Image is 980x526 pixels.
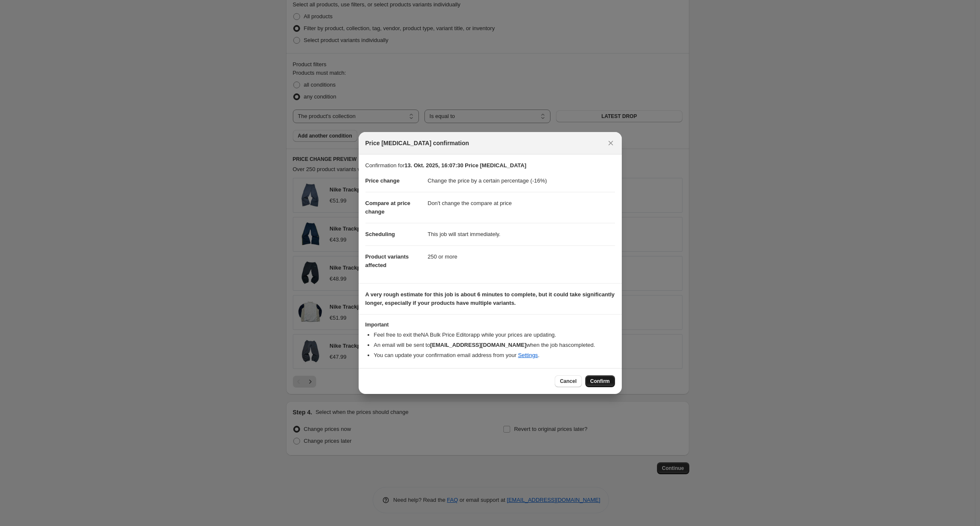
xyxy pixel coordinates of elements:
[404,162,526,169] b: 13. Okt. 2025, 16:07:30 Price [MEDICAL_DATA]
[365,161,615,170] p: Confirmation for
[365,321,615,328] h3: Important
[428,170,615,192] dd: Change the price by a certain percentage (-16%)
[365,177,400,184] span: Price change
[590,378,610,385] span: Confirm
[518,352,538,358] a: Settings
[374,341,615,349] li: An email will be sent to when the job has completed .
[428,192,615,214] dd: Don't change the compare at price
[365,200,410,215] span: Compare at price change
[374,331,615,339] li: Feel free to exit the NA Bulk Price Editor app while your prices are updating.
[428,245,615,268] dd: 250 or more
[374,351,615,360] li: You can update your confirmation email address from your .
[365,253,409,268] span: Product variants affected
[365,139,469,147] span: Price [MEDICAL_DATA] confirmation
[430,342,526,348] b: [EMAIL_ADDRESS][DOMAIN_NAME]
[555,375,581,387] button: Cancel
[585,375,615,387] button: Confirm
[605,137,617,149] button: Close
[365,291,615,306] b: A very rough estimate for this job is about 6 minutes to complete, but it could take significantl...
[428,223,615,245] dd: This job will start immediately.
[560,378,576,385] span: Cancel
[365,231,395,237] span: Scheduling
